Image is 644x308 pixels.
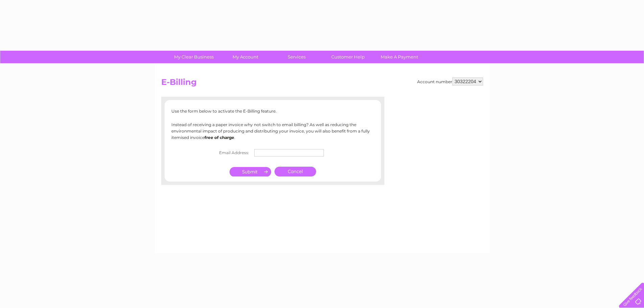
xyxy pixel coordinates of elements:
h2: E-Billing [161,77,483,90]
div: Account number [417,77,483,86]
p: Use the form below to activate the E-Billing feature. [171,108,374,114]
b: free of charge [205,135,234,140]
a: My Clear Business [166,51,222,63]
input: Submit [230,167,271,176]
a: Customer Help [320,51,376,63]
p: Instead of receiving a paper invoice why not switch to email billing? As well as reducing the env... [171,121,374,141]
th: Email Address: [216,147,253,158]
a: Services [269,51,325,63]
a: Cancel [275,167,316,176]
a: Make A Payment [372,51,427,63]
a: My Account [217,51,273,63]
